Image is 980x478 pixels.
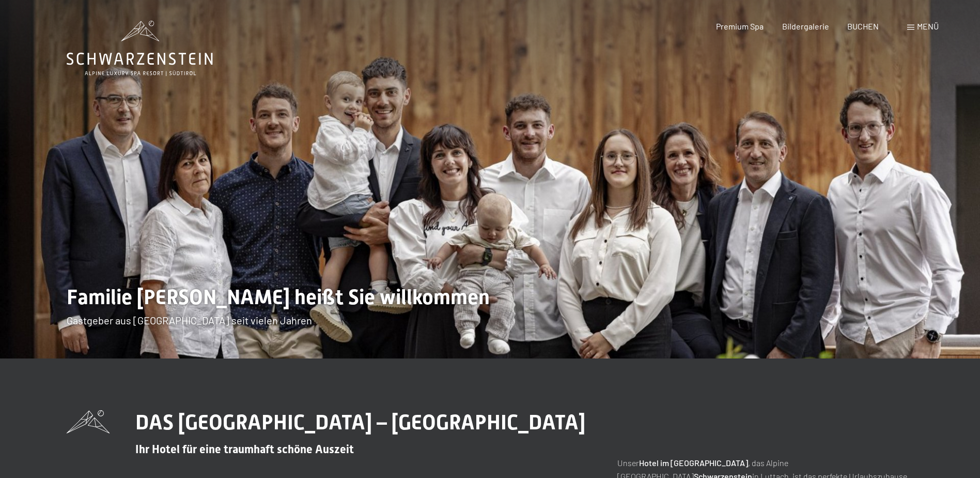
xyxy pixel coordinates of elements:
[67,314,312,326] span: Gastgeber aus [GEOGRAPHIC_DATA] seit vielen Jahren
[716,21,764,31] a: Premium Spa
[847,21,879,31] a: BUCHEN
[639,458,748,468] strong: Hotel im [GEOGRAPHIC_DATA]
[782,21,829,31] a: Bildergalerie
[917,21,939,31] span: Menü
[135,443,354,456] span: Ihr Hotel für eine traumhaft schöne Auszeit
[135,410,585,435] span: DAS [GEOGRAPHIC_DATA] – [GEOGRAPHIC_DATA]
[67,285,490,309] span: Familie [PERSON_NAME] heißt Sie willkommen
